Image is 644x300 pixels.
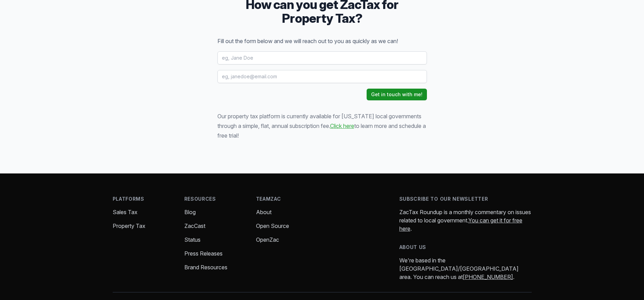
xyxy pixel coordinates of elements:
a: Click here [330,122,354,129]
a: Press Releases [184,250,223,257]
a: Status [184,236,201,243]
button: Get in touch with me! [367,89,427,100]
a: ZacCast [184,222,205,229]
a: About [256,209,272,216]
h4: TeamZac [256,196,317,202]
a: Open Source [256,222,289,229]
h4: Subscribe to our newsletter [399,196,532,202]
input: eg, janedoe@email.com [217,70,427,83]
input: eg, Jane Doe [217,51,427,64]
p: We're based in the [GEOGRAPHIC_DATA]/[GEOGRAPHIC_DATA] area. You can reach us at . [399,256,532,281]
p: ZacTax Roundup is a monthly commentary on issues related to local government. . [399,208,532,233]
a: Property Tax [113,222,145,229]
h4: Resources [184,196,245,202]
h4: Platforms [113,196,173,202]
p: Fill out the form below and we will reach out to you as quickly as we can! [217,36,427,46]
h4: About us [399,244,532,251]
a: Sales Tax [113,209,137,216]
a: [PHONE_NUMBER] [463,273,513,280]
a: Brand Resources [184,264,227,271]
p: Our property tax platform is currently available for [US_STATE] local governments through a simpl... [217,111,427,140]
a: Blog [184,209,196,216]
a: OpenZac [256,236,279,243]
